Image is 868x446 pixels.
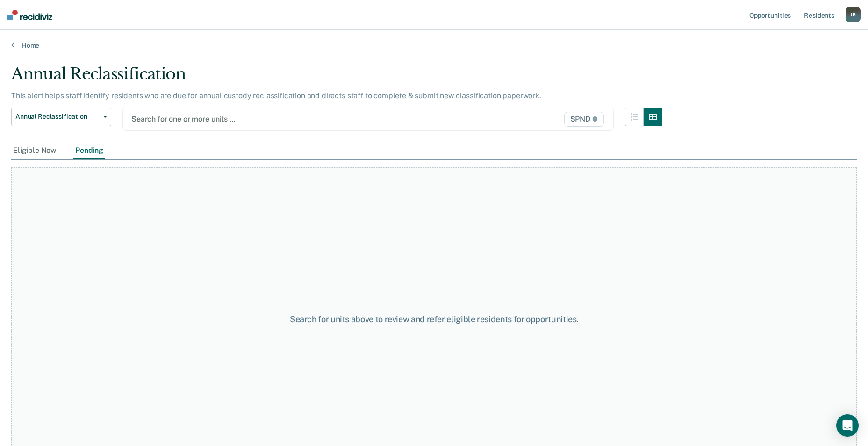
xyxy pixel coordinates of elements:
[73,142,105,159] div: Pending
[564,112,604,127] span: SPND
[11,91,541,100] p: This alert helps staff identify residents who are due for annual custody reclassification and dir...
[836,414,859,437] div: Open Intercom Messenger
[11,65,662,91] div: Annual Reclassification
[846,7,861,22] button: JB
[223,314,646,324] div: Search for units above to review and refer eligible residents for opportunities.
[11,108,111,126] button: Annual Reclassification
[15,113,100,121] span: Annual Reclassification
[11,41,857,50] a: Home
[7,10,52,20] img: Recidiviz
[11,142,58,159] div: Eligible Now
[846,7,861,22] div: J B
